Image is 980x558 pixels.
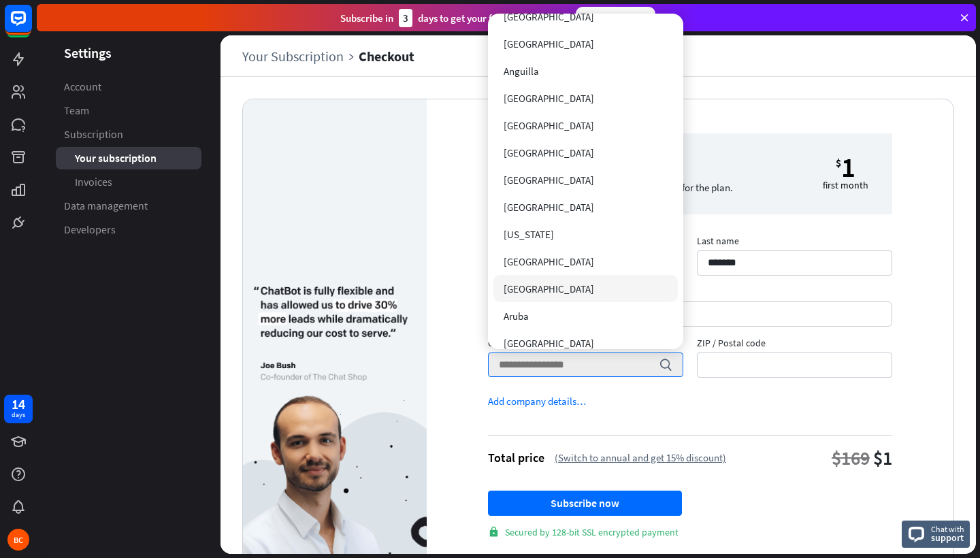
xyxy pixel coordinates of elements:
a: 14 days [4,395,33,423]
div: 14 [12,398,25,410]
span: support [931,531,964,544]
span: [GEOGRAPHIC_DATA] [504,337,594,350]
span: Developers [64,223,116,237]
span: Subscription [64,127,123,142]
input: ZIP / Postal code [697,352,892,378]
div: (Switch to annual and get 15% discount) [555,451,726,464]
span: [GEOGRAPHIC_DATA] [504,174,594,186]
span: ZIP / Postal code [697,337,892,352]
a: Data management [56,195,201,217]
button: Open LiveChat chat widget [11,5,52,46]
div: 3 [399,9,412,27]
div: Subscribe in days to get your first month for $1 [340,9,565,27]
span: [GEOGRAPHIC_DATA] [504,282,594,295]
div: Subscribe now [576,7,655,29]
span: [GEOGRAPHIC_DATA] [504,255,594,268]
span: Anguilla [504,65,539,78]
span: [GEOGRAPHIC_DATA] [504,10,594,23]
input: Last name [697,250,892,276]
span: [US_STATE] [504,228,554,241]
span: [GEOGRAPHIC_DATA] [504,201,594,214]
div: $169 [832,446,870,470]
div: Checkout [359,48,414,64]
span: [GEOGRAPHIC_DATA] [504,119,594,132]
a: Invoices [56,171,201,193]
div: Secured by 128-bit SSL encrypted payment [488,526,892,538]
div: 1 [841,156,855,179]
span: Team [64,103,89,118]
span: [GEOGRAPHIC_DATA] [504,92,594,105]
a: Your Subscription [242,48,359,64]
span: Chat with [931,523,964,536]
span: Aruba [504,310,529,323]
a: Team [56,99,201,122]
div: days [12,410,25,420]
div: first month [823,179,868,191]
span: [GEOGRAPHIC_DATA] [504,146,594,159]
a: Subscription [56,123,201,146]
span: Your subscription [75,151,157,165]
div: BC [7,529,29,551]
header: Settings [37,44,220,62]
input: Country search [499,353,652,376]
i: lock [488,526,500,538]
div: $1 [873,446,892,470]
span: Credit Card [488,286,892,301]
span: Invoices [75,175,112,189]
span: Country [488,337,683,352]
i: search [659,358,672,372]
div: Add company details… [488,395,586,408]
div: Total price [488,450,544,465]
button: Subscribe now [488,491,682,516]
a: Developers [56,218,201,241]
span: Data management [64,199,148,213]
span: Last name [697,235,892,250]
small: $ [836,156,841,179]
span: Account [64,80,101,94]
span: [GEOGRAPHIC_DATA] [504,37,594,50]
iframe: Billing information [498,302,882,326]
a: Account [56,76,201,98]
